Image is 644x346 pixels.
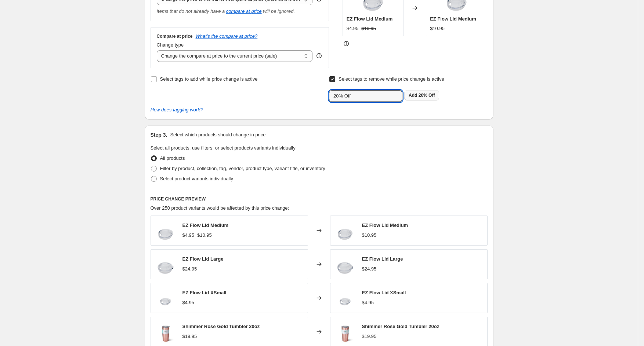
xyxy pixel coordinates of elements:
img: swig-life-medium-ez-flow-lid_80x.png [334,220,356,242]
span: EZ Flow Lid XSmall [182,290,227,295]
h2: Step 3. [151,131,167,139]
span: Select tags to remove while price change is active [339,76,444,82]
span: EZ Flow Lid Medium [182,222,229,228]
button: What's the compare at price? [196,33,258,39]
a: How does tagging work? [151,107,203,113]
div: $10.95 [430,25,445,32]
i: Items that do not already have a [157,8,225,14]
span: Select tags to add while price change is active [160,76,258,82]
div: $10.95 [362,232,377,239]
span: Filter by product, collection, tag, vendor, product type, variant title, or inventory [160,166,325,171]
img: swig-life-classic-20oz-tumbler-rose-gold-label_80x.jpg [334,321,356,343]
div: help [315,52,323,59]
span: Select product variants individually [160,176,233,181]
button: compare at price [226,8,262,14]
b: Add [409,93,417,98]
strike: $10.95 [197,232,212,239]
div: $19.95 [362,333,377,340]
span: Change type [157,42,184,48]
img: swig-life-small-ez-flow-lid_80x.png [155,287,177,309]
div: $4.95 [182,299,195,306]
i: will be ignored. [263,8,295,14]
button: Add 20% Off [404,90,439,100]
h3: Compare at price [157,33,193,39]
input: Select tags to remove [329,90,402,102]
span: EZ Flow Lid Large [182,256,224,262]
div: $4.95 [182,232,195,239]
div: $4.95 [362,299,374,306]
span: EZ Flow Lid Medium [362,222,408,228]
div: $4.95 [347,25,359,32]
span: Over 250 product variants would be affected by this price change: [151,205,289,211]
div: $24.95 [182,265,197,273]
img: swig-life-medium-ez-flow-lid_80x.png [155,220,177,242]
div: $19.95 [182,333,197,340]
span: Shimmer Rose Gold Tumbler 20oz [362,324,439,329]
span: Shimmer Rose Gold Tumbler 20oz [182,324,260,329]
h6: PRICE CHANGE PREVIEW [151,196,488,202]
span: EZ Flow Lid Large [362,256,403,262]
img: swig-life-large-ez-flow-lid_80x.png [155,253,177,275]
span: 20% Off [419,93,435,98]
span: EZ Flow Lid Medium [430,16,476,22]
span: EZ Flow Lid Medium [347,16,393,22]
strike: $10.95 [361,25,376,32]
span: Select all products, use filters, or select products variants individually [151,145,296,151]
span: All products [160,155,185,161]
p: Select which products should change in price [170,131,265,139]
span: EZ Flow Lid XSmall [362,290,406,295]
img: swig-life-classic-20oz-tumbler-rose-gold-label_80x.jpg [155,321,177,343]
img: swig-life-small-ez-flow-lid_80x.png [334,287,356,309]
div: $24.95 [362,265,377,273]
img: swig-life-large-ez-flow-lid_80x.png [334,253,356,275]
